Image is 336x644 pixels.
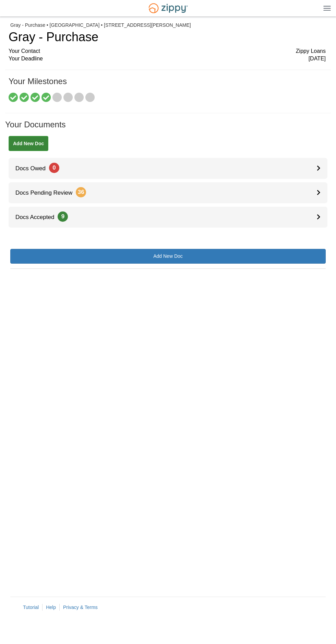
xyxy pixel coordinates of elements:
[9,158,327,179] a: Docs Owed0
[46,605,56,610] a: Help
[9,47,326,55] div: Your Contact
[10,249,326,264] a: Add New Doc
[9,77,326,93] h1: Your Milestones
[296,47,326,55] span: Zippy Loans
[23,605,39,610] a: Tutorial
[323,5,331,11] img: Mobile Dropdown Menu
[9,30,326,44] h1: Gray - Purchase
[63,605,98,610] a: Privacy & Terms
[9,189,86,196] span: Docs Pending Review
[309,55,326,63] span: [DATE]
[9,136,48,151] a: Add New Doc
[10,22,326,28] div: Gray - Purchase • [GEOGRAPHIC_DATA] • [STREET_ADDRESS][PERSON_NAME]
[9,165,59,172] span: Docs Owed
[5,120,331,136] h1: Your Documents
[49,163,59,173] span: 0
[76,187,86,197] span: 36
[58,211,68,222] span: 9
[9,55,326,63] div: Your Deadline
[9,182,327,203] a: Docs Pending Review36
[9,214,68,220] span: Docs Accepted
[9,207,327,228] a: Docs Accepted9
